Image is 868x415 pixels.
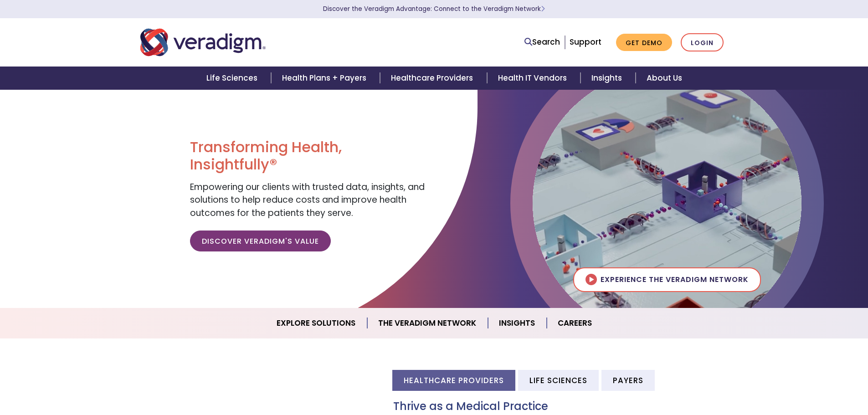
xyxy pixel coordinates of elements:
[393,400,728,413] h3: Thrive as a Medical Practice
[518,370,599,390] li: Life Sciences
[367,312,488,335] a: The Veradigm Network
[636,67,693,90] a: About Us
[271,67,380,90] a: Health Plans + Payers
[140,27,266,57] img: Veradigm logo
[392,370,515,390] li: Healthcare Providers
[266,312,367,335] a: Explore Solutions
[547,312,603,335] a: Careers
[601,370,655,390] li: Payers
[487,67,580,90] a: Health IT Vendors
[524,36,560,48] a: Search
[488,312,547,335] a: Insights
[195,67,271,90] a: Life Sciences
[323,5,545,13] a: Discover the Veradigm Advantage: Connect to the Veradigm NetworkLearn More
[380,67,487,90] a: Healthcare Providers
[570,36,601,47] a: Support
[541,5,545,13] span: Learn More
[580,67,636,90] a: Insights
[616,34,672,51] a: Get Demo
[681,33,724,52] a: Login
[190,138,427,174] h1: Transforming Health, Insightfully®
[190,231,331,251] a: Discover Veradigm's Value
[190,181,425,219] span: Empowering our clients with trusted data, insights, and solutions to help reduce costs and improv...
